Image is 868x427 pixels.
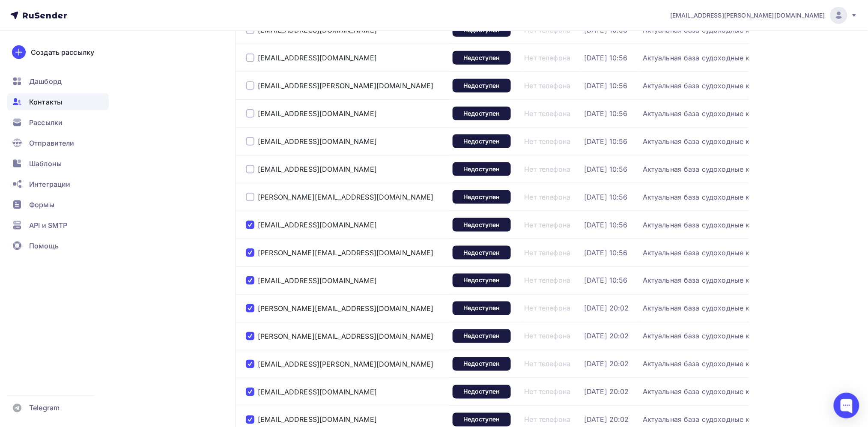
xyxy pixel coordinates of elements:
[453,162,511,176] a: Недоступен
[584,81,628,90] a: [DATE] 10:56
[525,415,571,424] a: Нет телефона
[29,138,75,148] span: Отправители
[643,193,779,201] a: Актуальная база судоходные компании
[584,304,629,313] a: [DATE] 20:02
[453,79,511,93] div: Недоступен
[453,385,511,399] div: Недоступен
[525,165,571,173] div: Нет телефона
[525,137,571,146] a: Нет телефона
[453,274,511,287] a: Недоступен
[525,304,571,313] a: Нет телефона
[525,332,571,340] div: Нет телефона
[584,360,629,368] a: [DATE] 20:02
[453,413,511,427] div: Недоступен
[525,109,571,118] a: Нет телефона
[584,388,629,396] a: [DATE] 20:02
[258,360,434,368] div: [EMAIL_ADDRESS][PERSON_NAME][DOMAIN_NAME]
[643,54,779,62] a: Актуальная база судоходные компании
[29,158,62,169] span: Шаблоны
[453,329,511,343] div: Недоступен
[584,109,628,118] a: [DATE] 10:56
[643,332,779,340] a: Актуальная база судоходные компании
[7,73,109,90] a: Дашборд
[643,360,779,368] a: Актуальная база судоходные компании
[525,276,571,285] div: Нет телефона
[643,248,779,257] a: Актуальная база судоходные компании
[7,134,109,152] a: Отправители
[584,221,628,229] a: [DATE] 10:56
[453,107,511,120] a: Недоступен
[453,51,511,65] a: Недоступен
[7,93,109,110] a: Контакты
[643,276,779,285] a: Актуальная база судоходные компании
[584,165,628,173] a: [DATE] 10:56
[29,97,62,107] span: Контакты
[258,221,377,229] a: [EMAIL_ADDRESS][DOMAIN_NAME]
[525,360,571,368] div: Нет телефона
[29,220,67,230] span: API и SMTP
[643,221,779,229] a: Актуальная база судоходные компании
[643,137,779,146] a: Актуальная база судоходные компании
[643,415,779,424] a: Актуальная база судоходные компании
[453,357,511,371] a: Недоступен
[31,47,94,57] div: Создать рассылку
[258,332,434,340] a: [PERSON_NAME][EMAIL_ADDRESS][DOMAIN_NAME]
[525,54,571,62] a: Нет телефона
[525,193,571,201] a: Нет телефона
[525,388,571,396] a: Нет телефона
[643,165,779,173] a: Актуальная база судоходные компании
[525,221,571,229] a: Нет телефона
[258,388,377,396] a: [EMAIL_ADDRESS][DOMAIN_NAME]
[258,81,434,90] div: [EMAIL_ADDRESS][PERSON_NAME][DOMAIN_NAME]
[525,248,571,257] a: Нет телефона
[29,179,70,189] span: Интеграции
[258,276,377,285] div: [EMAIL_ADDRESS][DOMAIN_NAME]
[584,137,628,146] a: [DATE] 10:56
[453,134,511,148] a: Недоступен
[258,137,377,146] a: [EMAIL_ADDRESS][DOMAIN_NAME]
[258,248,434,257] a: [PERSON_NAME][EMAIL_ADDRESS][DOMAIN_NAME]
[584,54,628,62] a: [DATE] 10:56
[258,165,377,173] a: [EMAIL_ADDRESS][DOMAIN_NAME]
[7,114,109,131] a: Рассылки
[7,155,109,172] a: Шаблоны
[643,388,779,396] a: Актуальная база судоходные компании
[643,109,779,118] div: Актуальная база судоходные компании
[584,332,629,340] a: [DATE] 20:02
[584,193,628,201] div: [DATE] 10:56
[258,415,377,424] div: [EMAIL_ADDRESS][DOMAIN_NAME]
[258,304,434,313] div: [PERSON_NAME][EMAIL_ADDRESS][DOMAIN_NAME]
[525,81,571,90] div: Нет телефона
[584,415,629,424] div: [DATE] 20:02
